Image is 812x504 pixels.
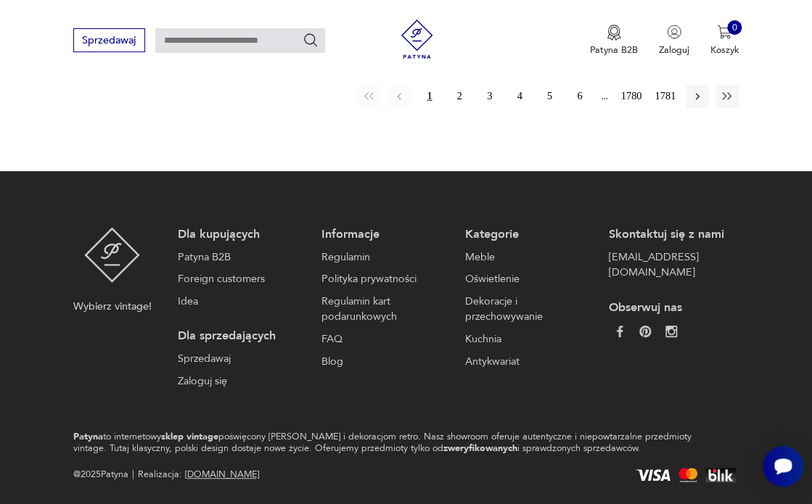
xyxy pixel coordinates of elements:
button: 4 [508,85,531,108]
strong: sklep vintage [161,430,218,443]
img: c2fd9cf7f39615d9d6839a72ae8e59e5.webp [665,326,677,337]
span: Realizacja: [138,467,259,483]
p: Wybierz vintage! [73,299,152,315]
a: Idea [178,294,302,310]
img: 37d27d81a828e637adc9f9cb2e3d3a8a.webp [639,326,651,337]
p: to internetowy poświęcony [PERSON_NAME] i dekoracjom retro. Nasz showroom oferuje autentyczne i n... [73,431,694,454]
iframe: Smartsupp widget button [763,446,803,487]
a: Patyna B2B [178,249,302,265]
strong: zweryfikowanych [443,442,517,455]
div: | [132,467,134,483]
button: 3 [477,85,501,108]
a: Dekoracje i przechowywanie [465,294,589,325]
a: FAQ [321,331,446,347]
a: Antykwariat [465,354,589,370]
img: Patyna - sklep z meblami i dekoracjami vintage [393,20,441,59]
img: Ikona koszyka [717,25,731,39]
a: Foreign customers [178,271,302,287]
button: Patyna B2B [590,25,638,57]
a: Meble [465,249,589,265]
p: Koszyk [710,44,739,57]
p: Kategorie [465,227,589,243]
p: Zaloguj [659,44,689,57]
img: BLIK [702,468,739,482]
a: Oświetlenie [465,271,589,287]
div: 0 [727,20,742,35]
img: da9060093f698e4c3cedc1453eec5031.webp [614,326,626,337]
a: Sprzedawaj [178,351,302,367]
a: Blog [321,354,446,370]
p: Obserwuj nas [608,300,732,316]
a: [EMAIL_ADDRESS][DOMAIN_NAME] [608,249,732,281]
a: Ikona medaluPatyna B2B [590,25,638,57]
button: 2 [448,85,471,108]
button: 1780 [618,85,645,108]
strong: Patyna [73,430,103,443]
button: Zaloguj [659,25,689,57]
button: Sprzedawaj [73,28,145,52]
img: Mastercard [676,468,700,482]
img: Ikona medalu [607,25,621,41]
p: Skontaktuj się z nami [608,227,732,243]
p: Patyna B2B [590,44,638,57]
a: Kuchnia [465,331,589,347]
button: 1 [418,85,441,108]
button: Szukaj [303,32,319,48]
p: Dla kupujących [178,227,302,243]
p: Dla sprzedających [178,329,302,344]
button: 0Koszyk [710,25,739,57]
img: Visa [633,469,673,480]
button: 5 [538,85,561,108]
p: Informacje [321,227,446,243]
button: 1781 [652,85,679,108]
button: 6 [568,85,591,108]
span: @ 2025 Patyna [73,467,128,483]
a: [DOMAIN_NAME] [185,468,259,481]
img: Patyna - sklep z meblami i dekoracjami vintage [84,227,140,283]
a: Regulamin kart podarunkowych [321,294,446,325]
a: Sprzedawaj [73,37,145,46]
a: Regulamin [321,249,446,265]
a: Polityka prywatności [321,271,446,287]
a: Zaloguj się [178,373,302,389]
img: Ikonka użytkownika [667,25,681,39]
